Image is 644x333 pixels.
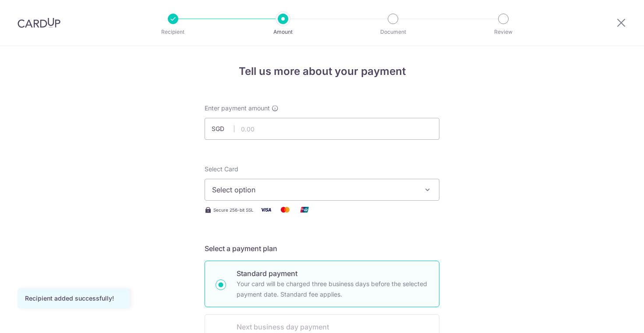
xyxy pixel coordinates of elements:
[361,28,425,36] p: Document
[205,104,270,113] span: Enter payment amount
[205,118,439,140] input: 0.00
[276,204,294,215] img: Mastercard
[237,279,428,300] p: Your card will be charged three business days before the selected payment date. Standard fee appl...
[141,28,205,36] p: Recipient
[237,268,428,279] p: Standard payment
[296,204,313,215] img: Union Pay
[205,165,238,173] span: translation missing: en.payables.payment_networks.credit_card.summary.labels.select_card
[251,28,315,36] p: Amount
[205,179,439,201] button: Select option
[18,18,60,28] img: CardUp
[212,124,234,133] span: SGD
[212,184,416,195] span: Select option
[205,243,439,254] h5: Select a payment plan
[587,307,635,329] iframe: Opens a widget where you can find more information
[471,28,536,36] p: Review
[205,64,439,79] h4: Tell us more about your payment
[25,294,122,303] div: Recipient added successfully!
[213,206,254,213] span: Secure 256-bit SSL
[257,204,275,215] img: Visa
